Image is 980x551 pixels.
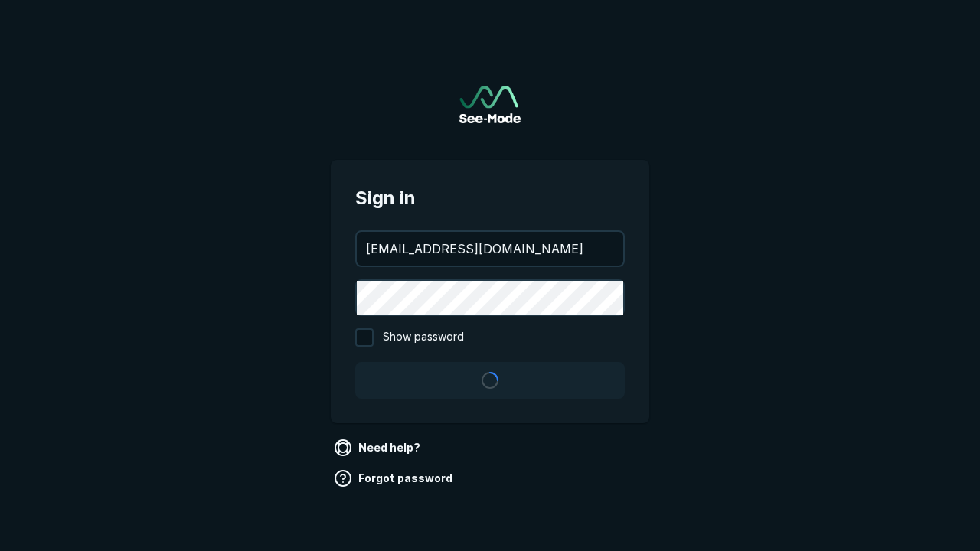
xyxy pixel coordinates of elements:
img: See-Mode Logo [459,86,521,123]
a: Need help? [331,435,426,460]
span: Sign in [355,184,625,212]
a: Forgot password [331,466,459,491]
span: Show password [383,328,464,347]
a: Go to sign in [459,86,521,123]
input: your@email.com [357,232,623,266]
